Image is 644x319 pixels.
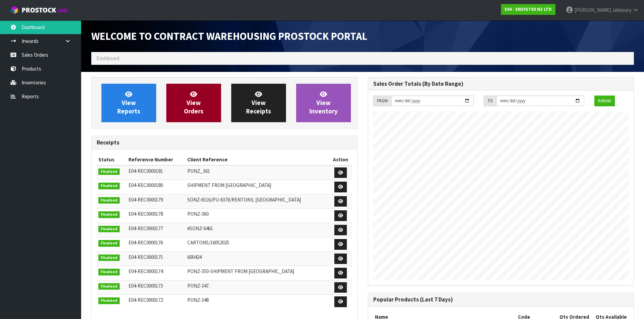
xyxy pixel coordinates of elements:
span: E04-REC0000180 [128,182,163,188]
a: ViewReports [101,84,156,122]
span: View Receipts [246,90,271,115]
button: Refresh [594,96,615,106]
span: Finalised [98,211,120,218]
span: PONZ-347. [187,283,210,289]
span: E04-REC0000175 [128,254,163,260]
a: ViewInventory [296,84,351,122]
span: E04-REC0000172 [128,297,163,303]
span: [PERSON_NAME] [574,7,611,13]
strong: E04 - ENSYSTEX NZ LTD [505,6,552,12]
h3: Popular Products (Last 7 Days) [373,296,629,303]
img: cube-alt.png [10,6,19,14]
span: View Orders [184,90,204,115]
span: Finalised [98,240,120,247]
span: E04-REC0000178 [128,211,163,217]
span: Finalised [98,283,120,290]
h3: Sales Order Totals (By Date Range) [373,81,629,87]
span: PONZ_361 [187,168,210,174]
span: PONZ-348 [187,297,209,303]
span: Finalised [98,197,120,204]
span: E04-REC0000181 [128,168,163,174]
th: Status [97,154,127,165]
span: Finalised [98,183,120,189]
div: TO [484,96,496,106]
span: Dashboard [96,55,119,61]
span: E04-REC0000179 [128,196,163,203]
span: SONZ-6516/PU-6376/RENTOKIL [GEOGRAPHIC_DATA] [187,196,301,203]
h3: Receipts [97,139,352,146]
a: ViewOrders [166,84,221,122]
span: Finalised [98,255,120,261]
th: Client Reference [186,154,329,165]
span: Finalised [98,297,120,304]
span: E04-REC0000177 [128,225,163,232]
span: E04-REC0000174 [128,268,163,274]
small: WMS [57,7,68,14]
span: SHIPMENT FROM [GEOGRAPHIC_DATA] [187,182,271,188]
span: Welcome to Contract Warehousing ProStock Portal [91,29,367,43]
span: Jabboury [612,7,631,13]
span: PONZ-350-SHIPMENT FROM [GEOGRAPHIC_DATA] [187,268,294,274]
a: ViewReceipts [231,84,286,122]
span: CARTONS/16052025 [187,239,229,246]
th: Action [329,154,352,165]
span: Finalised [98,226,120,233]
span: View Inventory [309,90,338,115]
span: E04-REC0000173 [128,283,163,289]
span: Finalised [98,168,120,175]
span: PONZ-360 [187,211,209,217]
span: View Reports [117,90,140,115]
span: ProStock [22,6,56,15]
span: E04-REC0000176 [128,239,163,246]
div: FROM [373,96,391,106]
span: Finalised [98,269,120,275]
th: Reference Number [127,154,186,165]
span: 600424 [187,254,201,260]
span: #SONZ-6461 [187,225,213,232]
